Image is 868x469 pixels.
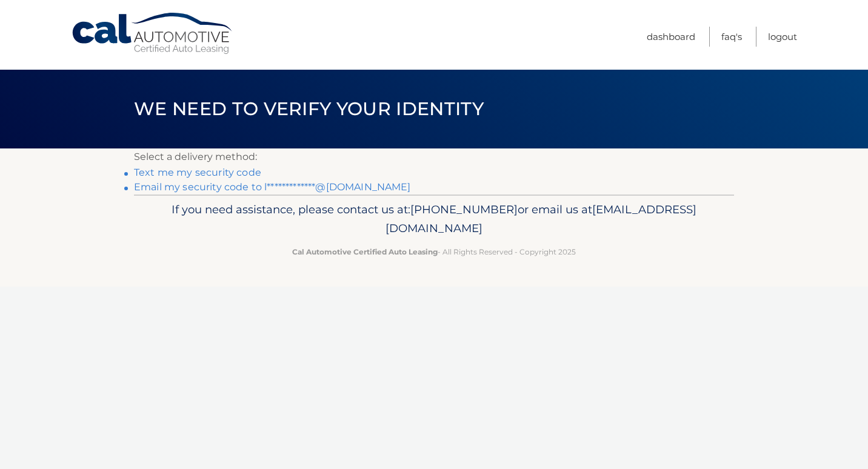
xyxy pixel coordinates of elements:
p: If you need assistance, please contact us at: or email us at [142,200,726,239]
a: Cal Automotive [71,12,235,55]
strong: Cal Automotive Certified Auto Leasing [292,247,438,256]
a: Dashboard [647,27,695,47]
p: - All Rights Reserved - Copyright 2025 [142,245,726,258]
a: FAQ's [721,27,742,47]
span: [PHONE_NUMBER] [410,202,518,216]
span: We need to verify your identity [134,98,484,120]
p: Select a delivery method: [134,148,734,165]
a: Logout [768,27,797,47]
a: Text me my security code [134,167,261,178]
